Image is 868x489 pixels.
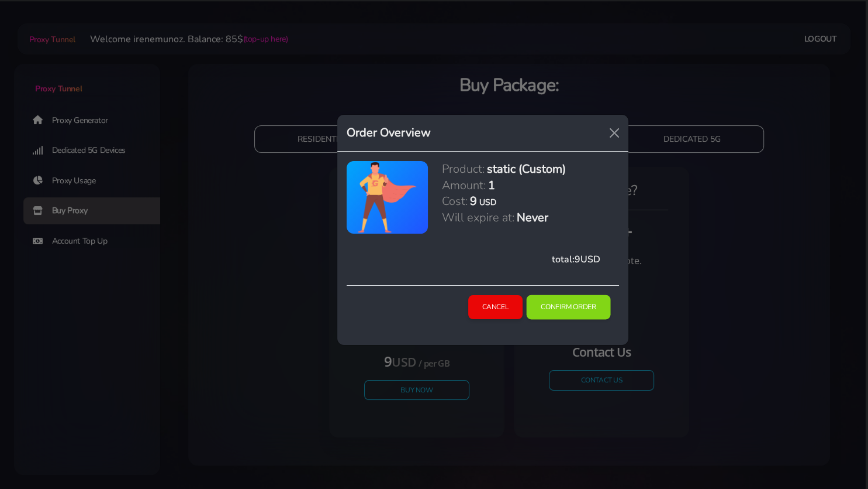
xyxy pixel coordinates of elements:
h5: 9 [470,193,477,209]
h5: 1 [488,177,495,193]
iframe: Webchat Widget [811,432,853,474]
h5: Order Overview [347,124,431,142]
span: total: USD [552,253,600,266]
h6: USD [479,197,496,208]
h5: Amount: [442,177,486,193]
img: antenna.png [357,161,417,234]
h5: static (Custom) [487,161,566,177]
span: 9 [575,253,580,266]
h5: Product: [442,161,485,177]
button: Close [605,124,624,142]
button: Cancel [468,295,523,319]
h5: Cost: [442,193,468,209]
button: Confirm Order [527,295,611,320]
h5: Never [517,210,548,225]
h5: Will expire at: [442,210,514,225]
